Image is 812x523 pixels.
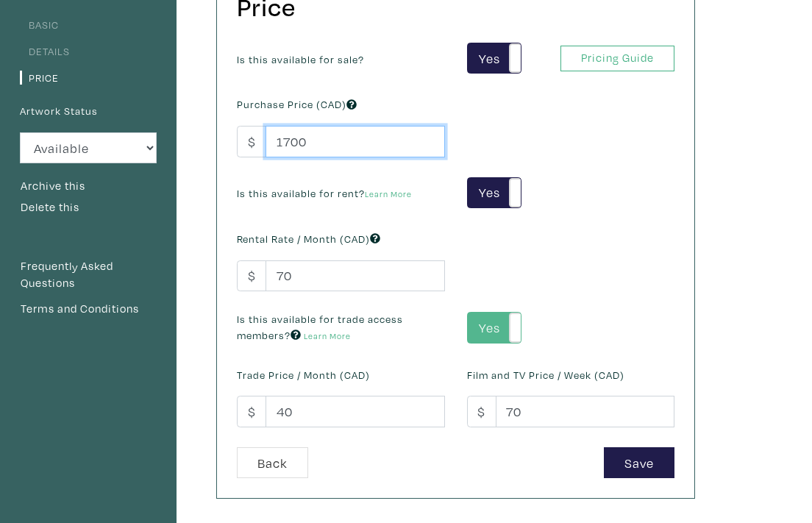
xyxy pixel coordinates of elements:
[237,396,266,427] span: $
[467,367,624,383] label: Film and TV Price / Week (CAD)
[20,103,98,119] label: Artwork Status
[365,188,412,199] a: Learn More
[20,299,157,319] a: Terms and Conditions
[467,177,521,209] div: YesNo
[20,198,80,217] button: Delete this
[237,311,445,343] label: Is this available for trade access members?
[20,18,59,32] a: Basic
[237,126,266,157] span: $
[237,231,380,247] label: Rental Rate / Month (CAD)
[304,330,351,341] a: Learn More
[237,185,412,202] label: Is this available for rent?
[20,44,70,58] a: Details
[237,51,364,68] label: Is this available for sale?
[467,396,496,427] span: $
[468,43,520,74] label: Yes
[20,71,59,85] a: Price
[560,46,674,71] a: Pricing Guide
[467,43,521,74] div: YesNo
[20,177,86,196] button: Archive this
[237,260,266,292] span: $
[468,313,520,343] label: Yes
[237,96,357,113] label: Purchase Price (CAD)
[20,257,157,293] a: Frequently Asked Questions
[237,367,370,383] label: Trade Price / Month (CAD)
[468,178,520,208] label: Yes
[604,447,674,479] button: Save
[467,312,521,344] div: YesNo
[237,447,308,479] a: Back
